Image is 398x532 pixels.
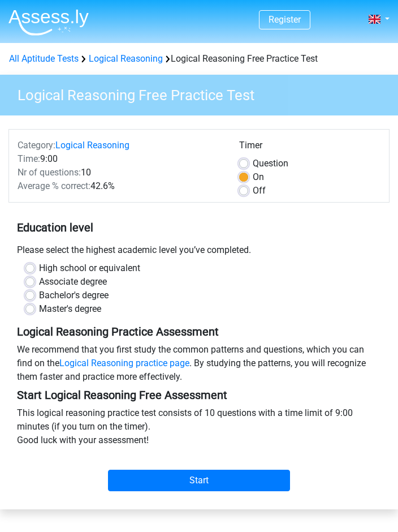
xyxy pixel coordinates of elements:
h5: Start Logical Reasoning Free Assessment [17,388,381,402]
img: Assessly [8,9,89,36]
label: Master's degree [39,302,101,316]
span: Nr of questions: [18,167,81,178]
a: Register [269,14,301,25]
label: Question [253,157,288,170]
a: All Aptitude Tests [9,53,79,64]
label: High school or equivalent [39,261,140,275]
input: Start [108,470,290,491]
div: This logical reasoning practice test consists of 10 questions with a time limit of 9:00 minutes (... [8,406,390,452]
a: Logical Reasoning [55,140,129,151]
a: Logical Reasoning practice page [59,358,189,368]
div: 42.6% [9,179,231,193]
span: Category: [18,140,55,151]
div: Timer [239,139,380,157]
label: Bachelor's degree [39,289,109,302]
label: Associate degree [39,275,107,289]
div: 9:00 [9,152,231,166]
h5: Logical Reasoning Practice Assessment [17,325,381,338]
label: Off [253,184,266,198]
h5: Education level [17,216,381,239]
div: We recommend that you first study the common patterns and questions, which you can find on the . ... [8,343,390,388]
div: Logical Reasoning Free Practice Test [5,52,393,66]
a: Logical Reasoning [89,53,163,64]
div: 10 [9,166,231,179]
h3: Logical Reasoning Free Practice Test [13,82,390,104]
span: Time: [18,153,40,164]
span: Average % correct: [18,181,90,191]
label: On [253,170,264,184]
div: Please select the highest academic level you’ve completed. [8,243,390,261]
